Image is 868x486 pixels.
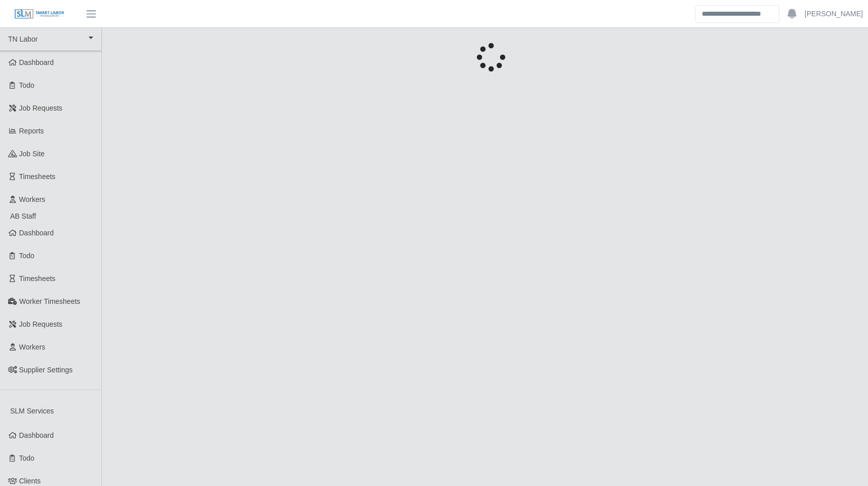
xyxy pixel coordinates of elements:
[19,343,46,351] span: Workers
[10,212,36,220] span: AB Staff
[19,297,80,305] span: Worker Timesheets
[14,9,65,20] img: SLM Logo
[19,81,34,89] span: Todo
[19,58,54,66] span: Dashboard
[695,5,779,23] input: Search
[19,454,34,462] span: Todo
[19,172,56,181] span: Timesheets
[19,477,41,485] span: Clients
[19,252,34,260] span: Todo
[19,274,56,283] span: Timesheets
[19,127,44,135] span: Reports
[19,431,54,439] span: Dashboard
[10,407,54,415] span: SLM Services
[19,195,46,203] span: Workers
[19,104,63,112] span: Job Requests
[19,150,45,158] span: job site
[19,366,73,374] span: Supplier Settings
[805,9,863,19] a: [PERSON_NAME]
[19,229,54,237] span: Dashboard
[19,320,63,328] span: Job Requests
